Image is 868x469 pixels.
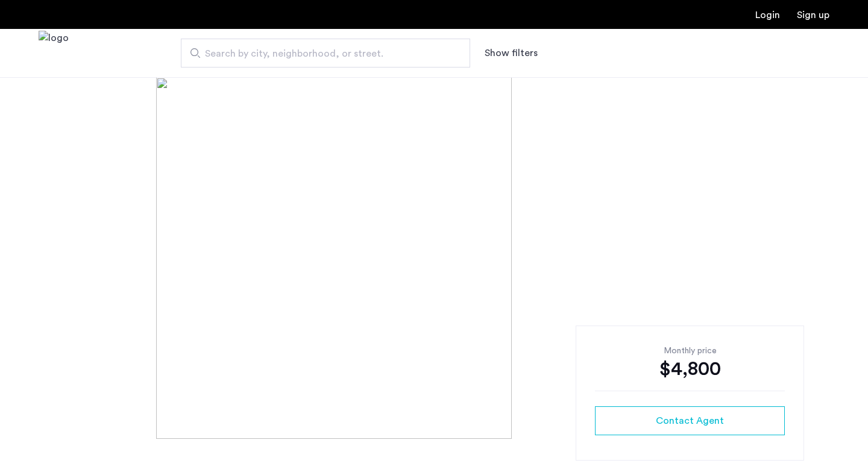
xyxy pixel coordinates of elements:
a: Login [755,10,780,20]
a: Registration [797,10,829,20]
span: Search by city, neighborhood, or street. [205,46,436,61]
button: button [595,406,785,435]
div: Monthly price [595,345,785,357]
img: logo [39,31,69,76]
button: Show or hide filters [485,46,538,60]
span: Contact Agent [656,414,724,428]
a: Cazamio Logo [39,31,69,76]
img: [object%20Object] [156,77,712,439]
div: $4,800 [595,357,785,381]
input: Apartment Search [181,39,470,68]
